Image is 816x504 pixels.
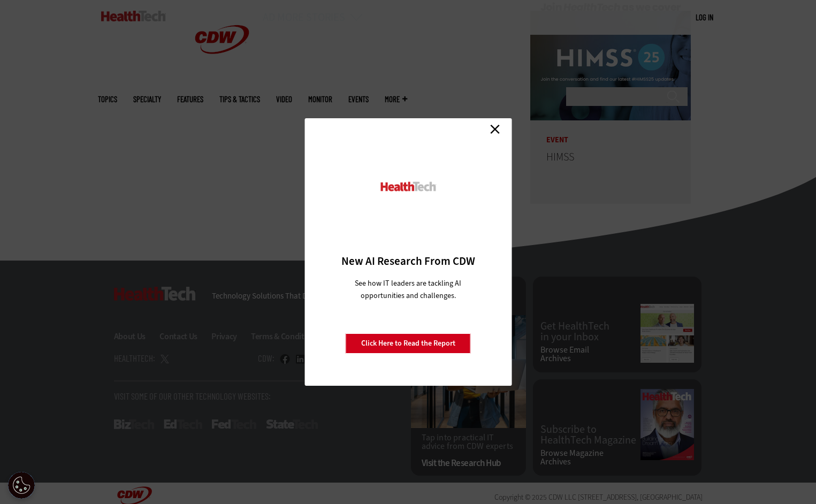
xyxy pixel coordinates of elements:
[342,277,474,302] p: See how IT leaders are tackling AI opportunities and challenges.
[487,121,503,137] a: Close
[8,472,35,499] div: Cookie Settings
[8,472,35,499] button: Open Preferences
[323,254,493,269] h3: New AI Research From CDW
[346,333,471,354] a: Click Here to Read the Report
[379,181,437,192] img: HealthTech_0.png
